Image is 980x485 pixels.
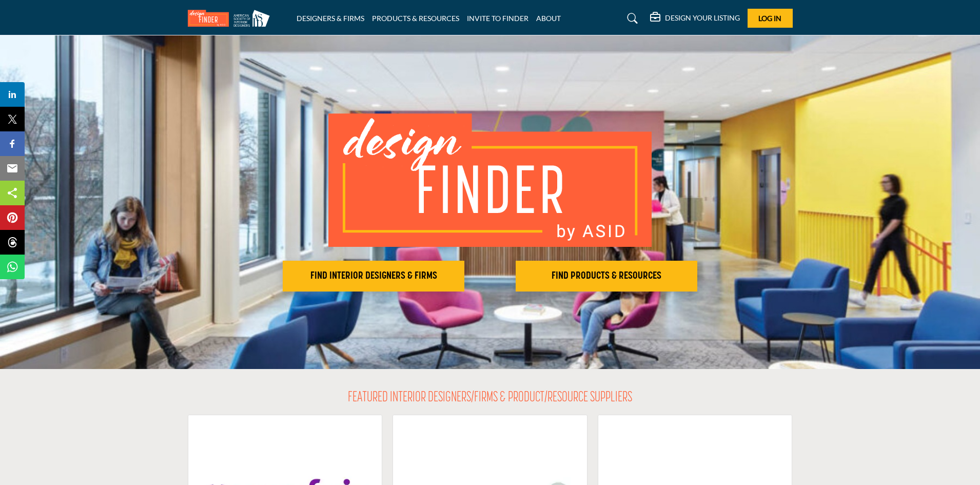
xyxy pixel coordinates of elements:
[372,14,459,23] a: PRODUCTS & RESOURCES
[297,14,364,23] a: DESIGNERS & FIRMS
[748,9,793,28] button: Log In
[188,10,275,27] img: Site Logo
[467,14,528,23] a: INVITE TO FINDER
[617,10,644,27] a: Search
[665,13,740,23] h5: DESIGN YOUR LISTING
[348,390,632,407] h2: FEATURED INTERIOR DESIGNERS/FIRMS & PRODUCT/RESOURCE SUPPLIERS
[283,261,464,292] button: FIND INTERIOR DESIGNERS & FIRMS
[516,261,697,292] button: FIND PRODUCTS & RESOURCES
[650,12,740,25] div: DESIGN YOUR LISTING
[758,14,781,23] span: Log In
[286,270,461,282] h2: FIND INTERIOR DESIGNERS & FIRMS
[328,113,652,247] img: image
[519,270,694,282] h2: FIND PRODUCTS & RESOURCES
[536,14,561,23] a: ABOUT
